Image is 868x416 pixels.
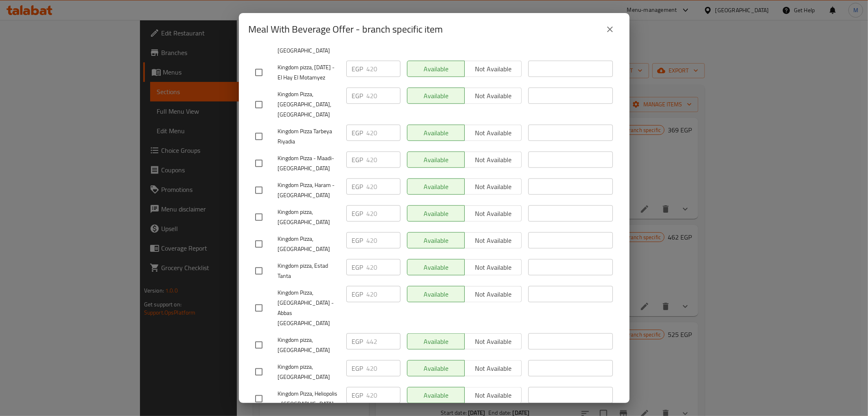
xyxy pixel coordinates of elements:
span: Kingdom pizza, [GEOGRAPHIC_DATA] [278,207,340,227]
p: EGP [352,236,363,245]
p: EGP [352,64,363,74]
input: Please enter price [367,259,400,275]
p: EGP [352,182,363,191]
span: Kingdom pizza, [GEOGRAPHIC_DATA] [278,362,340,382]
span: Kingdom Pizza, [GEOGRAPHIC_DATA], [GEOGRAPHIC_DATA] [278,89,340,120]
p: EGP [352,289,363,299]
span: Kingdom Pizza Tarbeya Riyadia [278,126,340,147]
input: Please enter price [367,88,400,104]
button: close [600,20,620,39]
p: EGP [352,155,363,165]
p: EGP [352,209,363,218]
input: Please enter price [367,178,400,195]
span: Kingdom pizza, Estad Tanta [278,261,340,281]
input: Please enter price [367,61,400,77]
span: Kingdom pizza, [DATE] - El Hay El Motamyez [278,62,340,83]
p: EGP [352,390,363,400]
span: Kingdom Pizza, [GEOGRAPHIC_DATA] [278,234,340,254]
p: EGP [352,128,363,138]
span: Kingdom Pizza, Haram - [GEOGRAPHIC_DATA] [278,180,340,200]
span: Kingdom Pizza, [GEOGRAPHIC_DATA] - Abbas [GEOGRAPHIC_DATA] [278,288,340,328]
span: Kingdom pizza, [GEOGRAPHIC_DATA] [278,335,340,355]
input: Please enter price [367,387,400,403]
input: Please enter price [367,333,400,350]
p: EGP [352,262,363,272]
input: Please enter price [367,205,400,222]
p: EGP [352,337,363,346]
p: EGP [352,363,363,373]
input: Please enter price [367,125,400,141]
input: Please enter price [367,152,400,168]
input: Please enter price [367,286,400,302]
input: Please enter price [367,360,400,376]
input: Please enter price [367,232,400,249]
p: EGP [352,91,363,101]
span: Kingdom Pizza - Maadi-[GEOGRAPHIC_DATA] [278,153,340,174]
h2: Meal With Beverage Offer - branch specific item [249,23,443,36]
span: Kingdom Pizza, Heliopolis - [GEOGRAPHIC_DATA] [278,389,340,409]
